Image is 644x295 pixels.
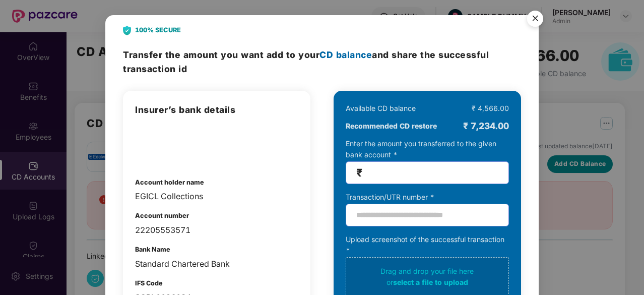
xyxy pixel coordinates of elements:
div: Standard Chartered Bank [135,258,298,270]
b: Recommended CD restore [346,121,437,132]
img: svg+xml;base64,PHN2ZyB4bWxucz0iaHR0cDovL3d3dy53My5vcmcvMjAwMC9zdmciIHdpZHRoPSI1NiIgaGVpZ2h0PSI1Ni... [521,6,549,34]
span: select a file to upload [393,278,468,286]
img: svg+xml;base64,PHN2ZyB4bWxucz0iaHR0cDovL3d3dy53My5vcmcvMjAwMC9zdmciIHdpZHRoPSIyNCIgaGVpZ2h0PSIyOC... [123,26,131,35]
img: onboarding [135,127,187,162]
button: Close [521,6,548,33]
div: ₹ 7,234.00 [463,119,509,133]
div: Transaction/UTR number * [346,192,509,203]
div: or [350,277,505,288]
b: Account number [135,212,189,219]
div: EGICL Collections [135,190,298,203]
b: Bank Name [135,246,170,253]
div: Available CD balance [346,103,416,114]
h3: Transfer the amount and share the successful transaction id [123,48,521,76]
h3: Insurer’s bank details [135,103,298,117]
div: Enter the amount you transferred to the given bank account * [346,138,509,184]
div: 22205553571 [135,224,298,237]
span: CD balance [319,49,372,60]
span: you want add to your [221,49,372,60]
b: Account holder name [135,179,204,186]
b: IFS Code [135,279,163,287]
div: ₹ 4,566.00 [472,103,509,114]
span: ₹ [356,167,362,179]
b: 100% SECURE [135,25,181,35]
